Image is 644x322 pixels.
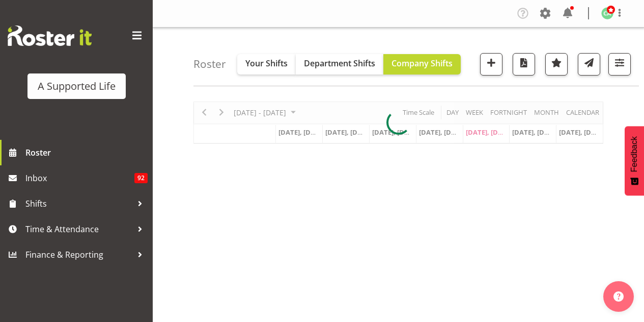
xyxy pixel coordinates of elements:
[383,54,461,75] button: Company Shifts
[578,53,600,76] button: Send a list of all shifts for the selected filtered period to all rostered employees.
[134,173,148,183] span: 92
[296,54,383,75] button: Department Shifts
[237,54,296,75] button: Your Shifts
[25,247,132,262] span: Finance & Reporting
[630,136,639,172] span: Feedback
[613,291,624,302] img: help-xxl-2.png
[608,53,631,76] button: Filter Shifts
[8,26,92,46] img: Rosterit website logo
[304,58,375,69] span: Department Shifts
[25,170,134,186] span: Inbox
[245,58,288,69] span: Your Shifts
[601,7,613,19] img: claudia-ainscow5815.jpg
[480,53,502,76] button: Add a new shift
[193,58,226,70] h4: Roster
[625,126,644,195] button: Feedback - Show survey
[513,53,535,76] button: Download a PDF of the roster according to the set date range.
[25,145,148,160] span: Roster
[38,79,116,94] div: A Supported Life
[545,53,568,76] button: Highlight an important date within the roster.
[25,221,132,237] span: Time & Attendance
[391,58,453,69] span: Company Shifts
[25,196,132,211] span: Shifts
